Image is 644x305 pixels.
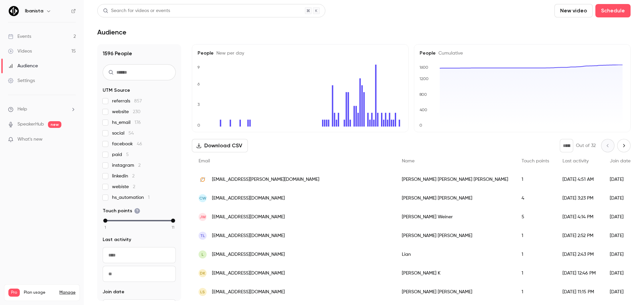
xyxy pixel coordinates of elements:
div: [DATE] [603,189,637,208]
span: TL [200,233,205,239]
span: [EMAIL_ADDRESS][DOMAIN_NAME] [212,270,285,277]
div: [DATE] 4:51 AM [556,170,603,189]
h1: 1596 People [103,50,176,58]
span: [EMAIL_ADDRESS][DOMAIN_NAME] [212,289,285,296]
span: facebook [112,141,142,147]
a: Manage [59,290,75,295]
img: earthlink.net [199,175,207,183]
div: 4 [515,189,556,208]
span: What's new [17,136,43,143]
div: Events [8,33,31,40]
span: linkedin [112,173,135,179]
img: Ibanista [8,6,19,16]
span: social [112,130,134,137]
div: [DATE] [603,283,637,301]
span: LS [200,289,205,295]
li: help-dropdown-opener [8,106,76,113]
div: [DATE] [603,264,637,283]
div: Audience [8,63,38,69]
span: referrals [112,98,142,104]
span: New per day [214,51,244,56]
text: 6 [197,82,200,86]
div: Search for videos or events [103,7,170,14]
span: CW [199,195,206,201]
div: 1 [515,283,556,301]
span: Join date [103,289,124,295]
text: 800 [419,92,427,97]
div: [DATE] 3:23 PM [556,189,603,208]
span: 54 [128,131,134,136]
div: 1 [515,245,556,264]
span: [EMAIL_ADDRESS][DOMAIN_NAME] [212,251,285,258]
p: Out of 32 [576,142,596,149]
span: DK [200,270,205,276]
text: 0 [197,123,200,128]
iframe: Noticeable Trigger [68,137,76,143]
span: 2 [132,174,135,178]
span: Name [402,159,415,163]
span: Help [17,106,27,113]
span: Touch points [522,159,549,163]
button: Schedule [595,4,631,17]
span: Join date [610,159,631,163]
h5: People [198,50,403,57]
div: 5 [515,208,556,226]
text: 400 [420,107,427,112]
h5: People [420,50,625,57]
span: 2 [138,163,141,168]
span: 1 [105,224,106,230]
text: 9 [197,65,200,70]
h6: Ibanista [25,8,43,14]
div: [PERSON_NAME] Weiner [395,208,515,226]
span: 2 [133,184,135,189]
div: 1 [515,226,556,245]
div: max [171,219,175,223]
span: 1 [148,195,150,200]
span: webiste [112,183,135,190]
span: JW [200,214,206,220]
button: New video [554,4,593,17]
div: [PERSON_NAME] [PERSON_NAME] [395,226,515,245]
div: Lian [395,245,515,264]
div: Settings [8,77,35,84]
div: [DATE] 11:15 PM [556,283,603,301]
span: 230 [133,109,141,114]
div: [DATE] 2:43 PM [556,245,603,264]
span: Plan usage [24,290,55,295]
span: [EMAIL_ADDRESS][PERSON_NAME][DOMAIN_NAME] [212,176,319,183]
div: [PERSON_NAME] [PERSON_NAME] [395,189,515,208]
div: 1 [515,264,556,283]
text: 1200 [419,76,429,81]
span: hs_automation [112,194,150,201]
div: [DATE] [603,170,637,189]
span: L [202,251,204,257]
div: [DATE] 2:52 PM [556,226,603,245]
div: min [103,219,107,223]
span: [EMAIL_ADDRESS][DOMAIN_NAME] [212,195,285,202]
div: Videos [8,48,32,55]
span: new [48,121,61,128]
div: 1 [515,170,556,189]
span: 5 [126,152,129,157]
div: [DATE] [603,245,637,264]
span: Cumulative [436,51,463,56]
button: Next page [617,139,631,152]
div: [DATE] 4:14 PM [556,208,603,226]
span: Touch points [103,208,140,214]
span: 11 [172,224,174,230]
span: instagram [112,162,141,169]
a: SpeakerHub [17,121,44,128]
span: Last activity [103,236,131,243]
span: 176 [135,120,141,125]
div: [DATE] [603,226,637,245]
span: website [112,108,141,115]
span: 46 [137,142,142,146]
span: hs_email [112,119,141,126]
span: UTM Source [103,87,130,94]
span: [EMAIL_ADDRESS][DOMAIN_NAME] [212,214,285,221]
div: [DATE] [603,208,637,226]
div: [PERSON_NAME] K [395,264,515,283]
div: [PERSON_NAME] [PERSON_NAME] [395,283,515,301]
text: 1600 [419,65,428,70]
h1: Audience [97,28,126,36]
